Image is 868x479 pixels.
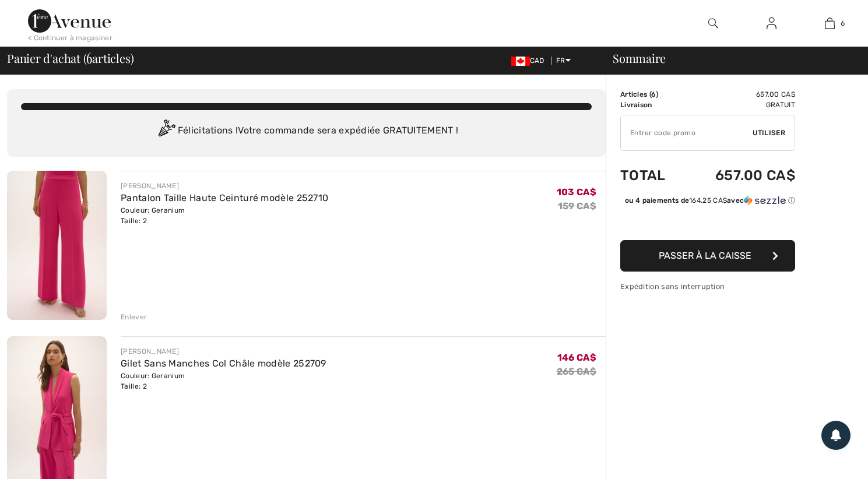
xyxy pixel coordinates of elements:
[683,89,795,100] td: 657.00 CA$
[28,33,113,43] div: < Continuer à magasiner
[625,195,795,206] div: ou 4 paiements de avec
[121,205,328,226] div: Couleur: Geranium Taille: 2
[511,57,530,66] img: Canadian Dollar
[841,18,845,29] span: 6
[620,281,795,292] div: Expédition sans interruption
[121,346,326,357] div: [PERSON_NAME]
[767,16,776,30] img: Mes infos
[708,16,718,30] img: recherche
[121,192,328,203] a: Pantalon Taille Haute Ceinturé modèle 252710
[744,195,786,206] img: Sezzle
[121,358,326,369] a: Gilet Sans Manches Col Châle modèle 252709
[121,371,326,392] div: Couleur: Geranium Taille: 2
[121,312,147,322] div: Enlever
[86,50,92,65] span: 6
[7,52,133,64] span: Panier d'achat ( articles)
[757,16,786,31] a: Se connecter
[121,181,328,191] div: [PERSON_NAME]
[651,90,656,98] span: 6
[620,240,795,272] button: Passer à la caisse
[620,89,683,100] td: Articles ( )
[21,119,592,143] div: Félicitations ! Votre commande sera expédiée GRATUITEMENT !
[620,156,683,195] td: Total
[801,16,858,30] a: 6
[794,444,856,473] iframe: Ouvre un widget dans lequel vous pouvez chatter avec l’un de nos agents
[557,186,596,198] span: 103 CA$
[28,9,111,33] img: 1ère Avenue
[558,200,596,212] s: 159 CA$
[825,16,835,30] img: Mon panier
[557,352,596,363] span: 146 CA$
[753,128,785,138] span: Utiliser
[689,196,727,205] span: 164.25 CA$
[620,195,795,210] div: ou 4 paiements de164.25 CA$avecSezzle Cliquez pour en savoir plus sur Sezzle
[620,210,795,236] iframe: PayPal-paypal
[683,100,795,110] td: Gratuit
[511,57,549,65] span: CAD
[154,119,178,143] img: Congratulation2.svg
[599,52,861,64] div: Sommaire
[556,57,571,65] span: FR
[620,100,683,110] td: Livraison
[683,156,795,195] td: 657.00 CA$
[659,250,751,261] span: Passer à la caisse
[7,171,107,320] img: Pantalon Taille Haute Ceinturé modèle 252710
[557,366,596,377] s: 265 CA$
[621,115,753,150] input: Code promo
